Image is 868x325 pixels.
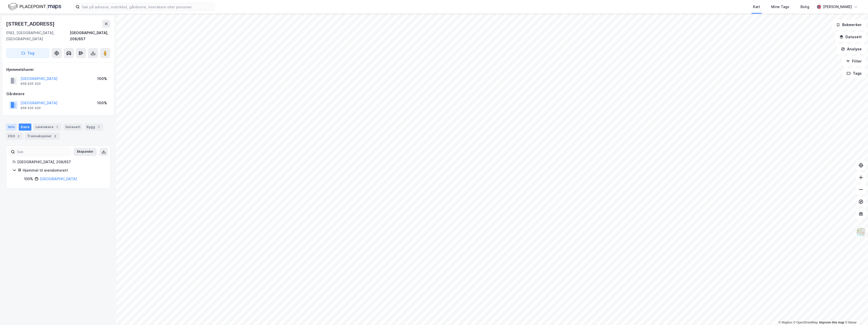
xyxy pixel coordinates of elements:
[33,124,61,131] div: Leietakere
[856,227,866,237] img: Z
[835,32,866,42] button: Datasett
[97,76,107,82] div: 100%
[63,124,82,131] div: Datasett
[6,133,23,140] div: ESG
[40,177,77,181] a: [GEOGRAPHIC_DATA]
[6,67,110,73] div: Hjemmelshaver
[823,4,852,10] div: [PERSON_NAME]
[842,56,866,66] button: Filter
[8,2,61,11] img: logo.f888ab2527a4732fd821a326f86c7f29.svg
[842,68,866,78] button: Tags
[20,82,41,86] div: 958 935 420
[17,159,104,165] div: [GEOGRAPHIC_DATA], 208/657
[19,124,31,131] div: Eiere
[20,106,41,110] div: 958 935 420
[25,133,60,140] div: Transaksjoner
[778,321,792,324] a: Mapbox
[80,3,215,11] input: Søk på adresse, matrikkel, gårdeiere, leietakere eller personer
[832,20,866,30] button: Bokmerker
[819,321,844,324] a: Improve this map
[793,321,818,324] a: OpenStreetMap
[6,20,56,28] div: [STREET_ADDRESS]
[23,167,104,173] div: Hjemmel til eiendomsrett
[97,100,107,106] div: 100%
[74,148,97,156] button: Ekspander
[771,4,789,10] div: Mine Tags
[6,124,17,131] div: Info
[54,125,59,130] div: 1
[753,4,760,10] div: Kart
[837,44,866,54] button: Analyse
[53,134,58,139] div: 3
[15,148,70,156] input: Søk
[16,134,21,139] div: 2
[843,301,868,325] iframe: Chat Widget
[84,124,103,131] div: Bygg
[96,125,101,130] div: 7
[24,176,33,182] div: 100%
[6,30,70,42] div: 0182, [GEOGRAPHIC_DATA], [GEOGRAPHIC_DATA]
[70,30,110,42] div: [GEOGRAPHIC_DATA], 208/657
[800,4,809,10] div: Bolig
[6,91,110,97] div: Gårdeiere
[6,48,50,58] button: Tag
